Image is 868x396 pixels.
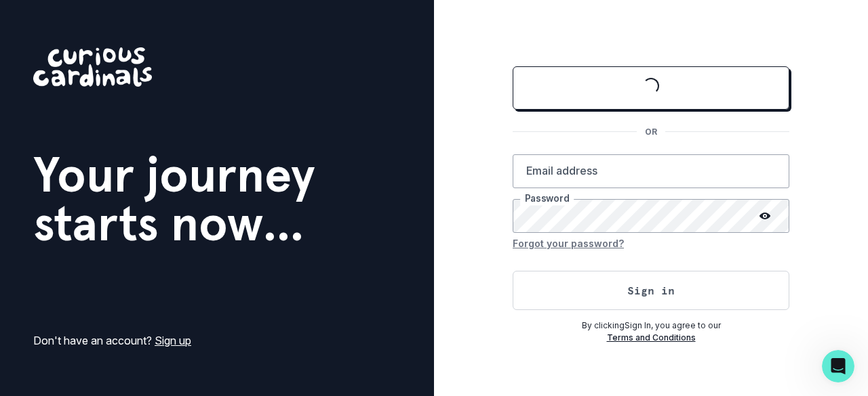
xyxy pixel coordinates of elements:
p: OR [637,126,665,138]
p: By clicking Sign In , you agree to our [513,320,789,332]
button: Sign in [513,271,789,310]
a: Terms and Conditions [607,332,696,343]
button: Forgot your password? [513,233,624,255]
img: Curious Cardinals Logo [33,47,152,87]
p: Don't have an account? [33,332,191,349]
button: Sign in with Google (GSuite) [513,66,789,110]
h1: Your journey starts now... [33,150,315,248]
a: Sign up [155,334,191,347]
iframe: Intercom live chat [822,350,854,382]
